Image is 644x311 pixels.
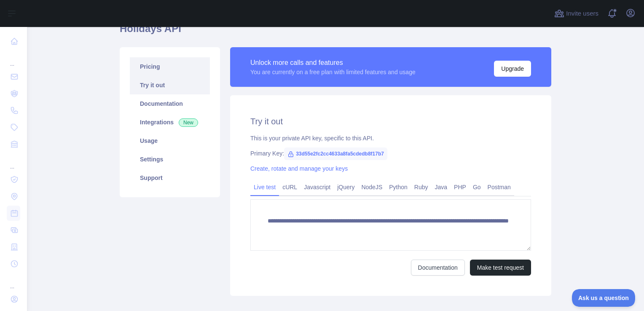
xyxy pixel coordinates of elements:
iframe: Toggle Customer Support [572,289,636,307]
button: Upgrade [494,61,531,77]
a: Documentation [411,260,465,276]
a: Python [386,180,411,194]
span: 33d55e2fc2cc4633a8fa5cdedb8f17b7 [284,147,387,160]
div: You are currently on a free plan with limited features and usage [250,68,416,76]
a: Documentation [130,94,210,113]
a: Settings [130,150,210,169]
span: Invite users [566,9,598,19]
a: Postman [484,180,514,194]
h2: Try it out [250,115,531,127]
a: Support [130,169,210,187]
span: New [179,118,198,127]
div: This is your private API key, specific to this API. [250,134,531,142]
button: Invite users [553,7,600,20]
div: Primary Key: [250,149,531,158]
a: Javascript [301,180,334,194]
h1: Holidays API [120,22,551,42]
a: Pricing [130,57,210,76]
div: ... [7,51,20,67]
div: Unlock more calls and features [250,58,416,68]
a: Ruby [411,180,432,194]
a: PHP [451,180,470,194]
a: Go [470,180,484,194]
button: Make test request [470,260,531,276]
div: ... [7,153,20,170]
a: Create, rotate and manage your keys [250,165,348,172]
a: NodeJS [358,180,386,194]
a: Integrations New [130,113,210,131]
div: ... [7,273,20,290]
a: Usage [130,131,210,150]
a: Live test [250,180,279,194]
a: Java [432,180,451,194]
a: Try it out [130,76,210,94]
a: cURL [279,180,301,194]
a: jQuery [334,180,358,194]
